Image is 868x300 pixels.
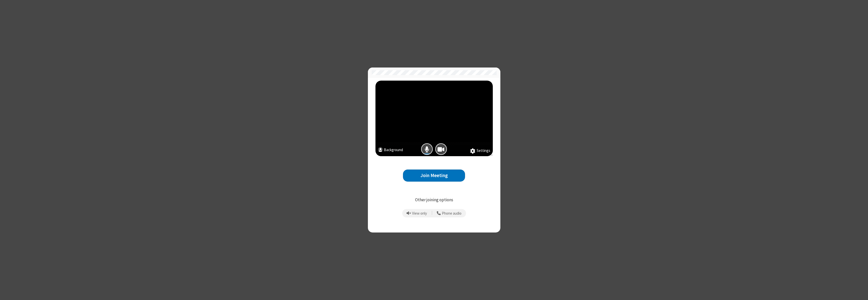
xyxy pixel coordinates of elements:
p: Other joining options [375,197,493,203]
button: Use your phone for mic and speaker while you view the meeting on this device. [435,209,464,218]
button: Join Meeting [403,170,465,182]
button: Mic is on [421,143,433,155]
button: Prevent echo when there is already an active mic and speaker in the room. [405,209,429,218]
span: Phone audio [442,211,462,216]
button: Camera is on [435,143,447,155]
span: | [431,210,432,217]
button: Settings [470,148,490,154]
span: View only [412,211,427,216]
button: Background [378,147,403,154]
